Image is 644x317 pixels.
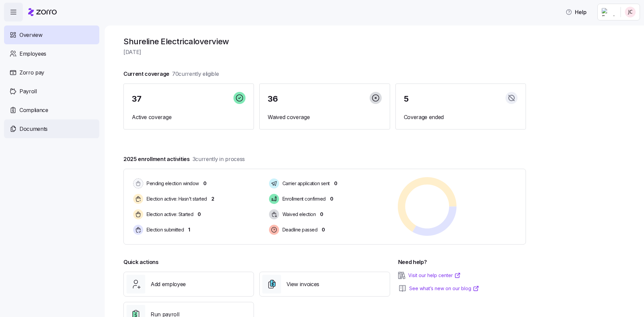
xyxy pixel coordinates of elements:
span: Waived election [280,211,316,218]
span: Election submitted [145,226,184,233]
span: 5 [404,95,409,103]
a: Employees [4,44,99,63]
span: View invoices [286,280,319,288]
span: Overview [19,31,42,39]
span: 0 [320,211,323,218]
img: Employer logo [602,8,615,16]
span: Quick actions [123,258,159,266]
button: Help [560,5,592,19]
span: 0 [330,196,333,202]
span: Election active: Started [145,211,193,218]
span: Need help? [398,258,427,266]
span: Coverage ended [404,113,518,121]
span: Documents [19,125,48,133]
span: [DATE] [123,48,526,56]
span: 0 [203,180,207,187]
span: 70 currently eligible [172,70,219,78]
span: 0 [322,226,325,233]
span: 2025 enrollment activities [123,155,245,163]
span: Pending election window [145,180,199,187]
span: 0 [334,180,337,187]
h1: Shureline Electrical overview [123,36,526,47]
span: Election active: Hasn't started [145,196,207,202]
span: Payroll [19,87,37,96]
span: 37 [132,95,141,103]
span: Add employee [151,280,186,288]
span: Active coverage [132,113,246,121]
img: 6a057c79b0215197f4e0f4d635e1f31e [625,7,636,17]
a: See what’s new on our blog [409,285,479,292]
a: Zorro pay [4,63,99,82]
span: Compliance [19,106,48,114]
a: Compliance [4,101,99,119]
span: Help [566,8,587,16]
span: Carrier application sent [280,180,330,187]
span: Enrollment confirmed [280,196,326,202]
span: 0 [198,211,201,218]
span: 2 [211,196,214,202]
span: Current coverage [123,70,219,78]
span: 3 currently in process [193,155,245,163]
a: Payroll [4,82,99,101]
span: Deadline passed [280,226,318,233]
a: Visit our help center [408,272,461,279]
a: Documents [4,119,99,138]
span: Waived coverage [268,113,381,121]
span: Zorro pay [19,68,44,77]
span: 1 [188,226,190,233]
a: Overview [4,25,99,44]
span: Employees [19,50,46,58]
span: 36 [268,95,278,103]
